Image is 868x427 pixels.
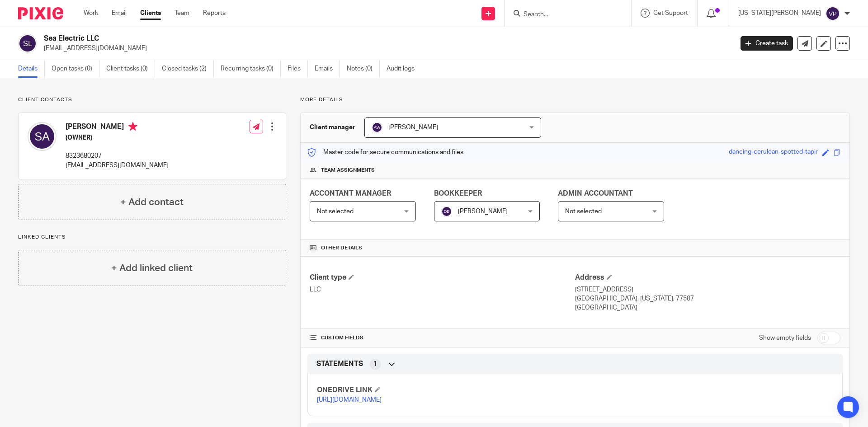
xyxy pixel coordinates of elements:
a: Audit logs [387,60,421,78]
h4: Address [575,273,840,282]
p: [GEOGRAPHIC_DATA] [575,303,840,312]
p: Linked clients [18,234,286,241]
a: Closed tasks (2) [162,60,214,78]
p: Client contacts [18,96,286,103]
h5: (OWNER) [66,133,169,142]
h4: ONEDRIVE LINK [317,385,575,395]
p: More details [300,96,850,103]
span: STATEMENTS [316,359,363,369]
h3: Client manager [310,123,355,132]
h4: Client type [310,273,575,282]
div: dancing-cerulean-spotted-tapir [729,147,818,158]
a: Notes (0) [347,60,380,78]
p: [GEOGRAPHIC_DATA], [US_STATE], 77587 [575,294,840,303]
span: Team assignments [321,167,375,174]
input: Search [523,11,604,19]
a: Reports [203,9,226,18]
p: [EMAIL_ADDRESS][DOMAIN_NAME] [66,161,169,170]
span: ADMIN ACCOUNTANT [558,190,633,197]
p: [EMAIL_ADDRESS][DOMAIN_NAME] [44,44,727,53]
img: svg%3E [28,122,57,151]
p: [US_STATE][PERSON_NAME] [738,9,821,18]
a: Files [288,60,308,78]
span: Not selected [565,208,602,215]
a: Emails [315,60,340,78]
h4: [PERSON_NAME] [66,122,169,133]
p: 8323680207 [66,151,169,160]
img: svg%3E [18,34,37,53]
img: svg%3E [826,6,840,21]
a: Email [112,9,127,18]
img: Pixie [18,7,63,19]
a: Recurring tasks (0) [221,60,281,78]
a: Clients [140,9,161,18]
i: Primary [128,122,137,131]
p: LLC [310,285,575,294]
h4: + Add contact [120,195,184,209]
img: svg%3E [372,122,382,133]
a: Work [84,9,98,18]
span: BOOKKEEPER [434,190,482,197]
label: Show empty fields [759,333,811,343]
p: Master code for secure communications and files [307,148,463,157]
h4: CUSTOM FIELDS [310,334,575,342]
p: [STREET_ADDRESS] [575,285,840,294]
a: Team [175,9,189,18]
span: [PERSON_NAME] [458,208,508,215]
a: Open tasks (0) [52,60,99,78]
span: Get Support [653,10,688,16]
span: ACCONTANT MANAGER [310,190,391,197]
a: Details [18,60,45,78]
a: Client tasks (0) [106,60,155,78]
h2: Sea Electric LLC [44,34,590,43]
img: svg%3E [441,206,452,217]
span: [PERSON_NAME] [388,124,438,131]
span: Not selected [317,208,354,215]
span: Other details [321,244,362,252]
span: 1 [373,360,377,369]
a: Create task [741,36,793,51]
a: [URL][DOMAIN_NAME] [317,397,382,403]
h4: + Add linked client [111,261,193,275]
